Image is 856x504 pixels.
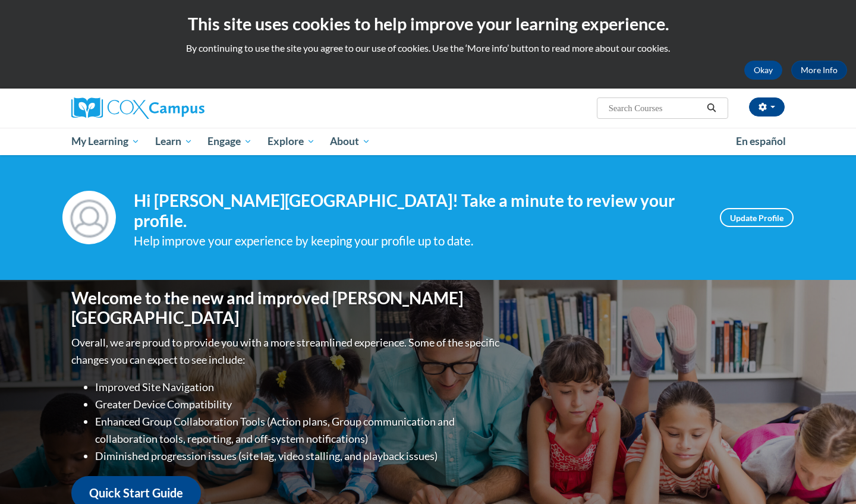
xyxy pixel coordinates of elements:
[207,134,252,149] span: Engage
[9,42,847,55] p: By continuing to use the site you agree to our use of cookies. Use the ‘More info’ button to read...
[267,134,315,149] span: Explore
[62,191,116,244] img: Profile Image
[95,413,502,448] li: Enhanced Group Collaboration Tools (Action plans, Group communication and collaboration tools, re...
[323,128,379,155] a: About
[744,61,782,80] button: Okay
[95,448,502,465] li: Diminished progression issues (site lag, video stalling, and playback issues)
[155,134,193,149] span: Learn
[147,128,200,155] a: Learn
[71,288,502,328] h1: Welcome to the new and improved [PERSON_NAME][GEOGRAPHIC_DATA]
[736,135,786,147] span: En español
[200,128,260,155] a: Engage
[728,129,794,154] a: En español
[95,396,502,413] li: Greater Device Compatibility
[53,128,802,155] div: Main menu
[330,134,370,149] span: About
[71,97,204,119] img: Cox Campus
[703,101,720,115] button: Search
[749,97,785,116] button: Account Settings
[64,128,147,155] a: My Learning
[134,191,702,231] h4: Hi [PERSON_NAME][GEOGRAPHIC_DATA]! Take a minute to review your profile.
[95,379,502,396] li: Improved Site Navigation
[71,334,502,368] p: Overall, we are proud to provide you with a more streamlined experience. Some of the specific cha...
[808,456,846,494] iframe: Button to launch messaging window
[9,12,847,36] h2: This site uses cookies to help improve your learning experience.
[134,231,702,251] div: Help improve your experience by keeping your profile up to date.
[71,134,140,149] span: My Learning
[720,208,794,227] a: Update Profile
[791,61,847,80] a: More Info
[608,101,703,115] input: Search Courses
[71,97,297,119] a: Cox Campus
[260,128,323,155] a: Explore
